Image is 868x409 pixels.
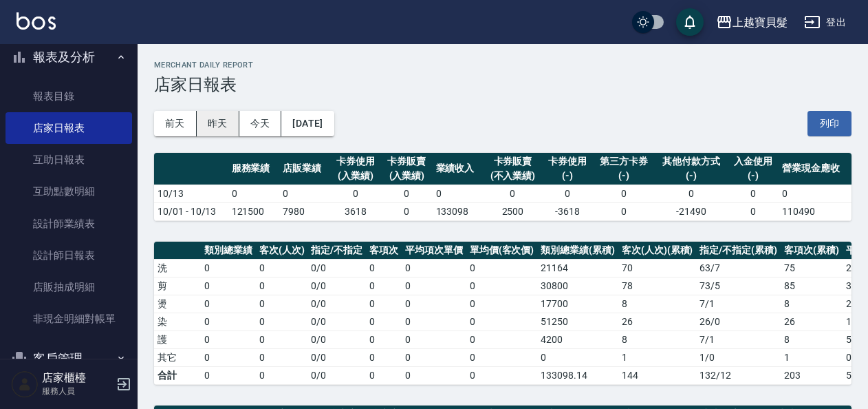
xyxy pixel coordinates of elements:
[154,366,201,384] td: 合計
[537,295,618,313] td: 17700
[256,295,308,313] td: 0
[281,111,334,136] button: [DATE]
[618,242,697,260] th: 客次(人次)(累積)
[6,240,132,271] a: 設計師日報表
[596,169,651,183] div: (-)
[201,277,256,295] td: 0
[307,242,366,260] th: 指定/不指定
[466,348,538,366] td: 0
[307,366,366,384] td: 0/0
[537,259,618,277] td: 21164
[696,313,781,331] td: 26 / 0
[256,331,308,348] td: 0
[433,185,484,202] td: 0
[239,111,282,136] button: 今天
[433,202,484,220] td: 133098
[618,366,697,384] td: 144
[781,295,843,313] td: 8
[466,295,538,313] td: 0
[154,348,201,366] td: 其它
[381,185,432,202] td: 0
[781,259,843,277] td: 75
[728,202,779,220] td: 0
[658,154,724,169] div: 其他付款方式
[696,242,781,260] th: 指定/不指定(累積)
[6,303,132,335] a: 非現金明細對帳單
[6,39,132,75] button: 報表及分析
[228,202,279,220] td: 121500
[201,331,256,348] td: 0
[731,154,775,169] div: 入金使用
[696,331,781,348] td: 7 / 1
[201,348,256,366] td: 0
[154,331,201,348] td: 護
[6,176,132,207] a: 互助點數明細
[154,259,201,277] td: 洗
[537,277,618,295] td: 30800
[6,112,132,144] a: 店家日報表
[197,111,239,136] button: 昨天
[593,202,655,220] td: 0
[402,348,466,366] td: 0
[466,277,538,295] td: 0
[781,331,843,348] td: 8
[279,202,330,220] td: 7980
[618,295,697,313] td: 8
[201,242,256,260] th: 類別總業績
[6,81,132,112] a: 報表目錄
[201,259,256,277] td: 0
[256,277,308,295] td: 0
[733,14,788,31] div: 上越寶貝髮
[6,341,132,377] button: 客戶管理
[696,277,781,295] td: 73 / 5
[696,295,781,313] td: 7 / 1
[42,371,112,385] h5: 店家櫃檯
[307,259,366,277] td: 0 / 0
[728,185,779,202] td: 0
[11,370,39,398] img: Person
[781,242,843,260] th: 客項次(累積)
[696,259,781,277] td: 63 / 7
[201,366,256,384] td: 0
[6,208,132,240] a: 設計師業績表
[154,277,201,295] td: 剪
[779,185,851,202] td: 0
[17,12,56,30] img: Logo
[381,202,432,220] td: 0
[42,385,112,397] p: 服務人員
[307,295,366,313] td: 0 / 0
[807,111,851,136] button: 列印
[307,313,366,331] td: 0 / 0
[537,313,618,331] td: 51250
[779,153,851,185] th: 營業現金應收
[466,366,538,384] td: 0
[542,202,593,220] td: -3618
[676,8,704,36] button: save
[154,202,228,220] td: 10/01 - 10/13
[366,366,402,384] td: 0
[6,144,132,176] a: 互助日報表
[334,169,378,183] div: (入業績)
[366,277,402,295] td: 0
[402,331,466,348] td: 0
[655,185,728,202] td: 0
[545,154,589,169] div: 卡券使用
[154,111,197,136] button: 前天
[484,185,542,202] td: 0
[487,169,539,183] div: (不入業績)
[466,331,538,348] td: 0
[433,153,484,185] th: 業績收入
[228,185,279,202] td: 0
[154,185,228,202] td: 10/13
[402,277,466,295] td: 0
[154,75,851,94] h3: 店家日報表
[466,313,538,331] td: 0
[537,366,618,384] td: 133098.14
[366,259,402,277] td: 0
[366,242,402,260] th: 客項次
[466,242,538,260] th: 單均價(客次價)
[201,313,256,331] td: 0
[307,331,366,348] td: 0 / 0
[384,154,428,169] div: 卡券販賣
[781,313,843,331] td: 26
